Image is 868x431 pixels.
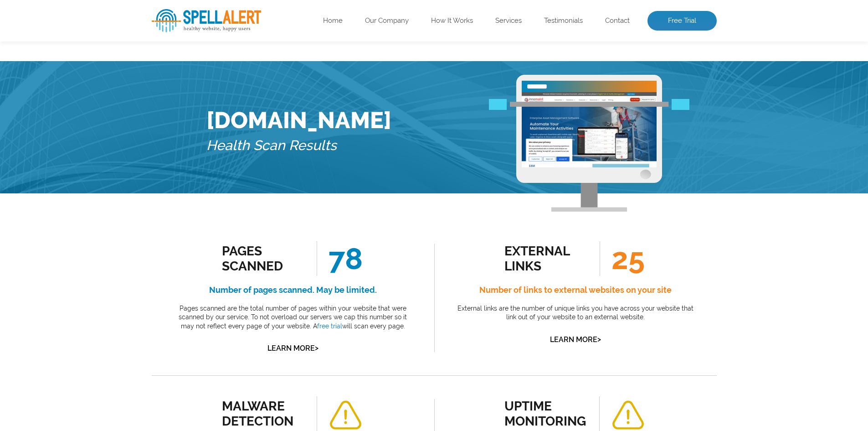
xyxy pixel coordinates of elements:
[172,283,414,297] h4: Number of pages scanned. May be limited.
[600,241,645,276] span: 25
[504,244,587,274] div: external links
[516,75,662,212] img: Free Webiste Analysis
[504,399,587,429] div: uptime monitoring
[222,244,304,274] div: Pages Scanned
[206,107,391,134] h1: [DOMAIN_NAME]
[455,283,696,297] h4: Number of links to external websites on your site
[172,304,414,331] p: Pages scanned are the total number of pages within your website that were scanned by our service....
[522,92,657,167] img: Free Website Analysis
[489,99,689,110] img: Free Webiste Analysis
[550,335,601,344] a: Learn More>
[597,333,601,346] span: >
[329,400,362,430] img: alert
[455,304,696,322] p: External links are the number of unique links you have across your website that link out of your ...
[315,342,318,354] span: >
[222,399,304,429] div: malware detection
[317,322,342,330] a: free trial
[206,134,391,158] h5: Health Scan Results
[267,344,318,353] a: Learn More>
[611,400,645,430] img: alert
[317,241,363,276] span: 78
